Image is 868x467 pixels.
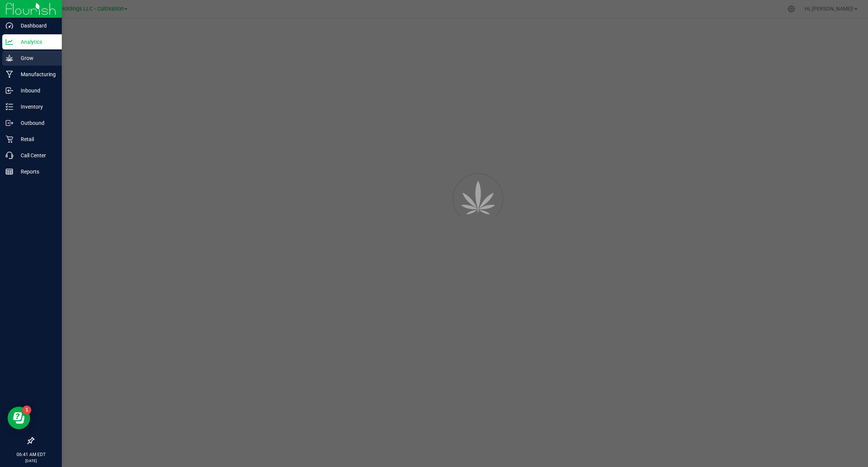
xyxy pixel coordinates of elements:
[6,103,13,111] inline-svg: Inventory
[13,102,58,111] p: Inventory
[22,406,31,415] iframe: Resource center unread badge
[13,167,58,176] p: Reports
[3,458,58,464] p: [DATE]
[6,168,13,175] inline-svg: Reports
[6,135,13,143] inline-svg: Retail
[13,151,58,160] p: Call Center
[6,22,13,29] inline-svg: Dashboard
[3,451,58,458] p: 06:41 AM EDT
[13,135,58,144] p: Retail
[6,119,13,127] inline-svg: Outbound
[8,407,30,429] iframe: Resource center
[13,70,58,79] p: Manufacturing
[13,86,58,95] p: Inbound
[13,37,58,46] p: Analytics
[6,38,13,46] inline-svg: Analytics
[6,71,13,78] inline-svg: Manufacturing
[13,54,58,63] p: Grow
[6,87,13,94] inline-svg: Inbound
[6,152,13,159] inline-svg: Call Center
[13,21,58,30] p: Dashboard
[13,118,58,128] p: Outbound
[6,54,13,62] inline-svg: Grow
